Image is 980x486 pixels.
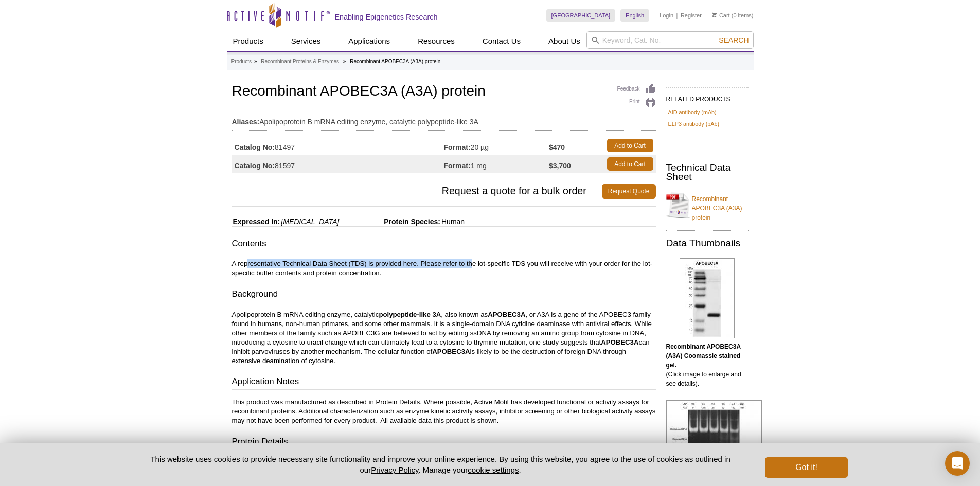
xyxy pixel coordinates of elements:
a: Cart [712,12,730,19]
td: Apolipoprotein B mRNA editing enzyme, catalytic polypeptide-like 3A [232,111,656,128]
p: Apolipoprotein B mRNA editing enzyme, catalytic , also known as , or A3A is a gene of the APOBEC3... [232,310,656,366]
input: Keyword, Cat. No. [586,31,754,49]
strong: APOBEC3A [488,311,525,318]
span: Request a quote for a bulk order [232,184,602,199]
button: Search [716,35,752,45]
div: Open Intercom Messenger [945,451,970,476]
img: Recombinant APOBEC3A (A3A) activity assay [666,400,762,459]
h3: Application Notes [232,375,656,390]
p: This product was manufactured as described in Protein Details. Where possible, Active Motif has d... [232,398,656,425]
td: 81597 [232,155,444,173]
a: Resources [412,31,461,51]
span: Human [440,218,465,226]
a: Recombinant APOBEC3A (A3A) protein [666,188,749,222]
strong: $3,700 [549,161,571,170]
h2: Data Thumbnails [666,239,749,248]
strong: polypeptide-like 3A [379,311,441,318]
li: » [343,59,346,64]
li: Recombinant APOBEC3A (A3A) protein [350,59,440,64]
span: Protein Species: [341,218,440,226]
td: 20 µg [444,136,549,155]
a: Register [681,12,702,19]
li: (0 items) [712,9,754,22]
a: [GEOGRAPHIC_DATA] [546,9,616,22]
button: cookie settings [468,465,519,474]
strong: APOBEC3A [432,348,470,355]
h1: Recombinant APOBEC3A (A3A) protein [232,83,656,101]
strong: Catalog No: [235,161,275,170]
a: AID antibody (mAb) [668,107,717,117]
h3: Contents [232,238,656,252]
a: Recombinant Proteins & Enzymes [261,57,339,66]
a: Feedback [617,83,656,95]
span: Expressed In: [232,218,280,226]
li: | [676,9,678,22]
strong: Aliases: [232,117,260,127]
a: Request Quote [602,184,656,199]
p: This website uses cookies to provide necessary site functionality and improve your online experie... [133,454,749,475]
p: A representative Technical Data Sheet (TDS) is provided here. Please refer to the lot-specific TD... [232,259,656,278]
strong: Format: [444,142,471,152]
a: Services [285,31,327,51]
strong: $470 [549,142,565,152]
h2: Enabling Epigenetics Research [335,12,438,22]
i: [MEDICAL_DATA] [281,218,339,226]
a: Add to Cart [607,157,653,171]
a: English [620,9,649,22]
strong: APOBEC3A [601,338,638,346]
a: Contact Us [476,31,527,51]
a: Products [231,57,252,66]
strong: Catalog No: [235,142,275,152]
img: Recombinant APOBEC3A (A3A) Coomassie gel [680,258,735,338]
td: 1 mg [444,155,549,173]
h3: Background [232,288,656,302]
a: ELP3 antibody (pAb) [668,119,720,129]
li: » [254,59,257,64]
button: Got it! [765,457,847,478]
a: Add to Cart [607,139,653,152]
a: Print [617,97,656,109]
a: Applications [342,31,396,51]
b: Recombinant APOBEC3A (A3A) Coomassie stained gel. [666,343,741,369]
img: Your Cart [712,12,717,17]
a: Products [227,31,270,51]
a: Login [660,12,673,19]
strong: Format: [444,161,471,170]
h2: Technical Data Sheet [666,163,749,182]
a: Privacy Policy [371,465,418,474]
span: Search [719,36,749,44]
h2: RELATED PRODUCTS [666,87,749,106]
p: (Click image to enlarge and see details). [666,342,749,388]
td: 81497 [232,136,444,155]
h3: Protein Details [232,436,656,450]
a: About Us [542,31,586,51]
